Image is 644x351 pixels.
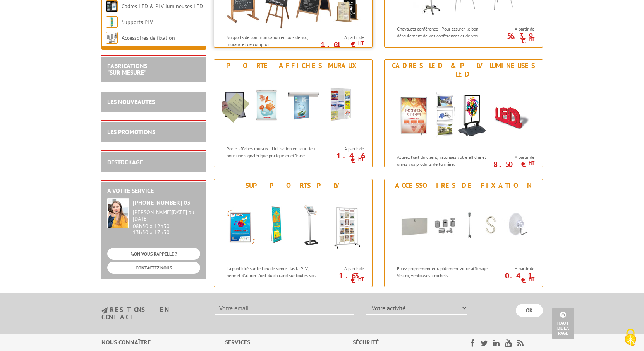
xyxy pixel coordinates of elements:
[133,209,200,236] div: 08h30 à 12h30 13h30 à 17h30
[215,302,354,315] input: Votre email
[227,34,323,47] p: Supports de communication en bois de sol, muraux et de comptoir
[216,61,370,70] div: Porte-affiches muraux
[516,304,543,317] input: OK
[397,154,493,167] p: Attirez l’œil du client, valorisez votre affiche et ornez vos produits de lumière.
[321,153,364,163] p: 1.46 €
[122,34,175,41] a: Accessoires de fixation
[386,61,541,78] div: Cadres LED & PLV lumineuses LED
[321,42,364,47] p: 1.61 €
[529,36,534,43] sup: HT
[222,192,365,261] img: Supports PLV
[106,16,118,28] img: Supports PLV
[133,209,200,222] div: [PERSON_NAME][DATE] au [DATE]
[491,34,534,43] p: 56.39 €
[491,273,534,283] p: 0.41 €
[222,72,365,141] img: Porte-affiches muraux
[214,179,373,287] a: Supports PLV Supports PLV La publicité sur le lieu de vente lias la PLV, permet d'attirer l'œil d...
[107,198,129,228] img: widget-service.jpg
[358,276,364,282] sup: HT
[358,40,364,46] sup: HT
[392,192,535,261] img: Accessoires de fixation
[107,158,143,166] a: DESTOCKAGE
[325,34,364,41] span: A partir de
[321,273,364,283] p: 1.63 €
[325,146,364,152] span: A partir de
[384,179,543,287] a: Accessoires de fixation Accessoires de fixation Fixez proprement et rapidement votre affichage : ...
[495,154,534,160] span: A partir de
[227,265,323,285] p: La publicité sur le lieu de vente lias la PLV, permet d'attirer l'œil du chaland sur toutes vos c...
[133,199,191,206] strong: [PHONE_NUMBER] 03
[397,265,493,278] p: Fixez proprement et rapidement votre affichage : Velcro, ventouses, crochets...
[107,128,155,136] a: LES PROMOTIONS
[101,307,108,314] img: newsletter.jpg
[122,19,153,26] a: Supports PLV
[325,266,364,272] span: A partir de
[552,308,574,339] a: Haut de la page
[495,26,534,32] span: A partir de
[529,276,534,282] sup: HT
[384,59,543,167] a: Cadres LED & PLV lumineuses LED Cadres LED & PLV lumineuses LED Attirez l’œil du client, valorise...
[107,62,147,77] a: FABRICATIONS"Sur Mesure"
[529,160,534,166] sup: HT
[392,80,535,150] img: Cadres LED & PLV lumineuses LED
[621,328,640,347] img: Cookies (fenêtre modale)
[107,98,155,106] a: LES NOUVEAUTÉS
[491,162,534,167] p: 8.50 €
[353,338,450,347] div: Sécurité
[216,181,370,190] div: Supports PLV
[227,145,323,158] p: Porte-affiches muraux : Utilisation en tout lieu pour une signalétique pratique et efficace.
[107,187,200,194] h2: A votre service
[495,266,534,272] span: A partir de
[101,307,203,320] h3: restons en contact
[225,338,353,347] div: Services
[107,262,200,274] a: CONTACTEZ-NOUS
[101,338,225,347] div: Nous connaître
[397,26,493,45] p: Chevalets conférence : Pour assurer le bon déroulement de vos conférences et de vos réunions.
[106,0,118,12] img: Cadres LED & PLV lumineuses LED
[214,59,373,167] a: Porte-affiches muraux Porte-affiches muraux Porte-affiches muraux : Utilisation en tout lieu pour...
[107,248,200,260] a: ON VOUS RAPPELLE ?
[617,325,644,351] button: Cookies (fenêtre modale)
[358,156,364,162] sup: HT
[106,32,118,44] img: Accessoires de fixation
[122,3,203,10] a: Cadres LED & PLV lumineuses LED
[386,181,541,190] div: Accessoires de fixation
